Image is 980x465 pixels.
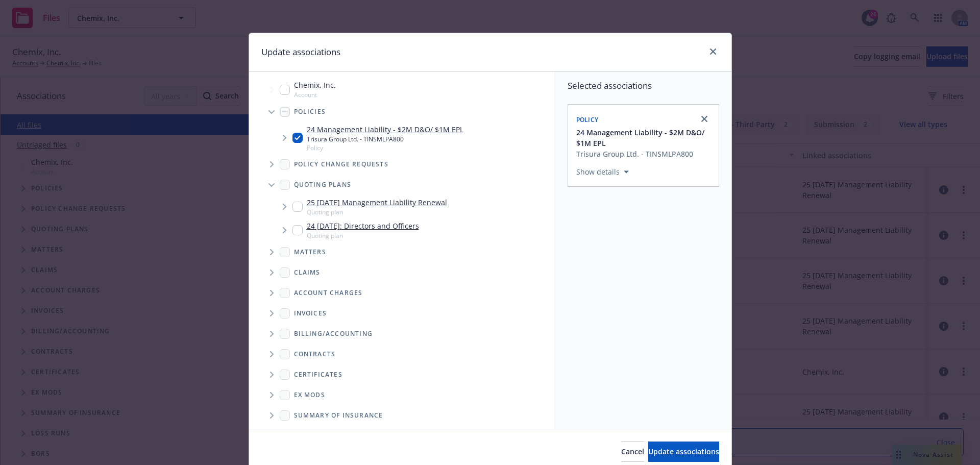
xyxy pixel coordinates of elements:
a: close [698,113,710,125]
span: Certificates [294,372,342,378]
span: Policy [307,143,463,152]
span: Quoting plans [294,182,352,188]
div: Tree Example [249,78,555,324]
div: Trisura Group Ltd. - TINSMLPA800 [576,149,713,159]
span: Account [294,90,336,99]
button: Show details [572,166,633,178]
span: Quoting plan [307,208,447,216]
span: Quoting plan [307,231,419,240]
span: Update associations [648,447,719,456]
span: Cancel [621,447,644,456]
span: Ex Mods [294,392,325,398]
span: Policy change requests [294,161,388,167]
span: Policies [294,109,326,115]
span: Matters [294,249,326,255]
button: 24 Management Liability - $2M D&O/ $1M EPL [576,127,713,149]
span: Policy [576,115,599,124]
a: close [707,45,719,58]
span: Summary of insurance [294,412,383,419]
span: Account charges [294,290,363,296]
span: Chemix, Inc. [294,80,336,90]
div: Trisura Group Ltd. - TINSMLPA800 [307,135,463,143]
h1: Update associations [261,45,340,59]
a: 24 [DATE]: Directors and Officers [307,221,419,231]
span: Invoices [294,310,327,316]
span: Contracts [294,351,336,357]
a: 25 [DATE] Management Liability Renewal [307,197,447,208]
button: Update associations [648,442,719,462]
a: 24 Management Liability - $2M D&O/ $1M EPL [307,124,463,135]
button: Cancel [621,442,644,462]
span: Claims [294,270,321,276]
span: Billing/Accounting [294,331,373,337]
span: Selected associations [568,80,719,92]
